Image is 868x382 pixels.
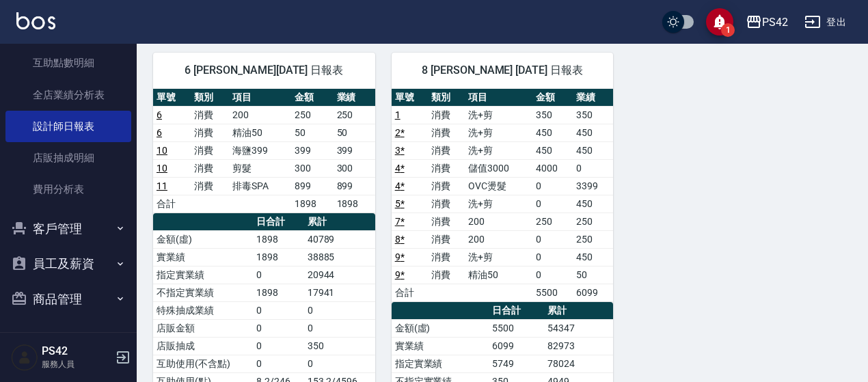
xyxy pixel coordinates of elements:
[334,177,375,195] td: 899
[428,266,465,284] td: 消費
[229,89,292,107] th: 項目
[489,337,545,355] td: 6099
[465,177,532,195] td: OVC燙髮
[532,248,573,266] td: 0
[334,89,375,107] th: 業績
[229,177,292,195] td: 排毒SPA
[573,89,613,107] th: 業績
[191,106,228,124] td: 消費
[544,302,613,320] th: 累計
[153,89,375,213] table: a dense table
[465,159,532,177] td: 儲值3000
[191,124,228,141] td: 消費
[544,319,613,337] td: 54347
[291,124,333,141] td: 50
[395,109,401,120] a: 1
[428,213,465,230] td: 消費
[253,284,303,301] td: 1898
[153,301,253,319] td: 特殊抽成業績
[740,8,794,36] button: PS42
[392,337,489,355] td: 實業績
[304,301,375,319] td: 0
[532,124,573,141] td: 450
[253,337,303,355] td: 0
[532,159,573,177] td: 4000
[392,89,614,302] table: a dense table
[428,248,465,266] td: 消費
[465,213,532,230] td: 200
[334,159,375,177] td: 300
[229,159,292,177] td: 剪髮
[532,195,573,213] td: 0
[573,284,613,301] td: 6099
[253,230,303,248] td: 1898
[799,10,852,35] button: 登出
[334,106,375,124] td: 250
[392,284,429,301] td: 合計
[428,141,465,159] td: 消費
[253,213,303,231] th: 日合計
[304,230,375,248] td: 40789
[532,141,573,159] td: 450
[573,230,613,248] td: 250
[392,89,429,107] th: 單號
[153,337,253,355] td: 店販抽成
[11,344,38,371] img: Person
[5,282,131,317] button: 商品管理
[153,195,191,213] td: 合計
[428,106,465,124] td: 消費
[5,211,131,247] button: 客戶管理
[169,64,359,77] span: 6 [PERSON_NAME][DATE] 日報表
[573,195,613,213] td: 450
[304,213,375,231] th: 累計
[573,159,613,177] td: 0
[253,319,303,337] td: 0
[5,142,131,174] a: 店販抽成明細
[392,319,489,337] td: 金額(虛)
[428,177,465,195] td: 消費
[157,163,167,174] a: 10
[157,180,167,191] a: 11
[428,124,465,141] td: 消費
[304,284,375,301] td: 17941
[153,319,253,337] td: 店販金額
[465,230,532,248] td: 200
[428,195,465,213] td: 消費
[5,79,131,111] a: 全店業績分析表
[334,124,375,141] td: 50
[304,319,375,337] td: 0
[573,124,613,141] td: 450
[291,159,333,177] td: 300
[428,230,465,248] td: 消費
[253,355,303,372] td: 0
[465,141,532,159] td: 洗+剪
[229,106,292,124] td: 200
[304,355,375,372] td: 0
[291,106,333,124] td: 250
[291,177,333,195] td: 899
[489,319,545,337] td: 5500
[532,213,573,230] td: 250
[153,248,253,266] td: 實業績
[253,301,303,319] td: 0
[229,124,292,141] td: 精油50
[153,89,191,107] th: 單號
[762,14,788,31] div: PS42
[191,141,228,159] td: 消費
[532,266,573,284] td: 0
[428,89,465,107] th: 類別
[42,358,111,370] p: 服務人員
[157,145,167,156] a: 10
[153,284,253,301] td: 不指定實業績
[532,106,573,124] td: 350
[191,89,228,107] th: 類別
[229,141,292,159] td: 海鹽399
[573,248,613,266] td: 450
[465,89,532,107] th: 項目
[573,141,613,159] td: 450
[408,64,597,77] span: 8 [PERSON_NAME] [DATE] 日報表
[304,248,375,266] td: 38885
[465,266,532,284] td: 精油50
[153,266,253,284] td: 指定實業績
[191,177,228,195] td: 消費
